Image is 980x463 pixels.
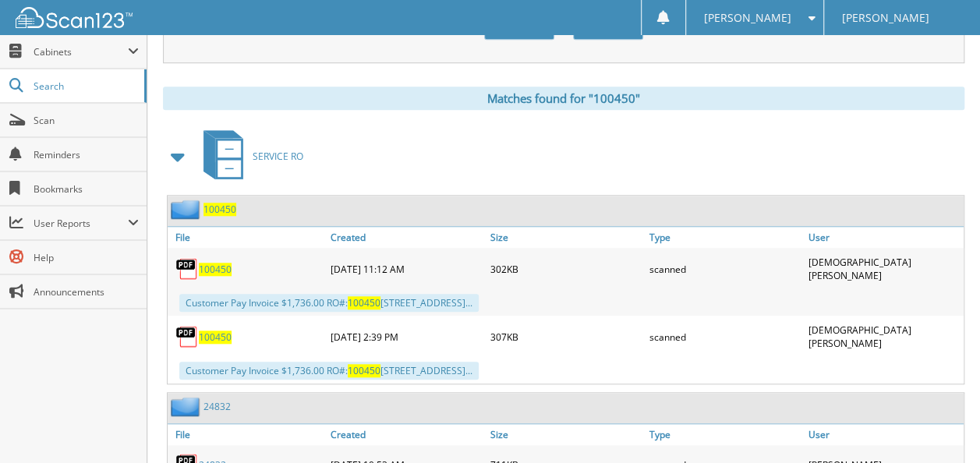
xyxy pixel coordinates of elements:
img: scan123-logo-white.svg [16,7,133,28]
span: Help [34,251,139,264]
a: SERVICE RO [194,125,303,187]
div: 307KB [486,320,645,354]
span: Scan [34,114,139,127]
a: Size [486,227,645,248]
span: [PERSON_NAME] [842,13,929,23]
span: SERVICE RO [253,150,303,163]
a: Type [646,424,805,445]
a: 24832 [203,400,231,413]
span: Reminders [34,148,139,161]
img: folder2.png [171,397,203,416]
span: 100450 [348,364,380,377]
div: scanned [646,320,805,354]
span: Announcements [34,285,139,299]
img: PDF.png [175,325,199,348]
iframe: Chat Widget [902,388,980,463]
a: Created [327,424,486,445]
a: User [805,227,964,248]
a: Type [646,227,805,248]
a: User [805,424,964,445]
a: 100450 [203,203,236,216]
img: folder2.png [171,200,203,219]
div: [DATE] 2:39 PM [327,320,486,354]
div: [DATE] 11:12 AM [327,252,486,286]
div: 302KB [486,252,645,286]
a: 100450 [199,263,232,276]
div: [DEMOGRAPHIC_DATA][PERSON_NAME] [805,252,964,286]
div: [DEMOGRAPHIC_DATA][PERSON_NAME] [805,320,964,354]
span: Cabinets [34,45,128,58]
a: Size [486,424,645,445]
a: 100450 [199,330,232,344]
div: Customer Pay Invoice $1,736.00 RO#: [STREET_ADDRESS]... [179,294,479,312]
div: Matches found for "100450" [163,87,964,110]
span: Bookmarks [34,182,139,196]
span: User Reports [34,217,128,230]
div: Customer Pay Invoice $1,736.00 RO#: [STREET_ADDRESS]... [179,362,479,380]
img: PDF.png [175,257,199,281]
span: 100450 [348,296,380,309]
a: File [168,424,327,445]
a: File [168,227,327,248]
div: scanned [646,252,805,286]
a: Created [327,227,486,248]
span: [PERSON_NAME] [703,13,791,23]
span: Search [34,80,136,93]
